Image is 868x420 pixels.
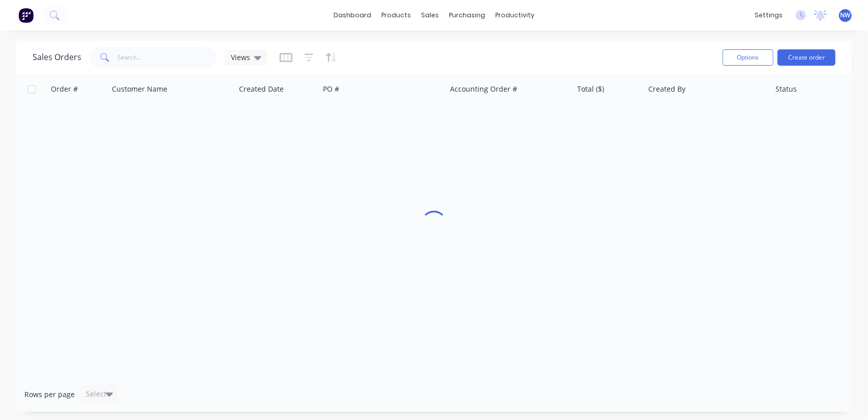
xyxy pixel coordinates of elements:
span: NW [841,11,851,20]
div: purchasing [444,8,490,23]
div: productivity [490,8,540,23]
button: Options [723,49,773,66]
div: PO # [323,84,339,94]
div: Status [775,84,797,94]
img: Factory [18,8,34,23]
div: Accounting Order # [450,84,517,94]
div: Created By [648,84,685,94]
div: Order # [51,84,78,94]
div: sales [416,8,444,23]
input: Search... [118,47,217,68]
div: settings [750,8,788,23]
a: dashboard [328,8,376,23]
span: Views [231,52,250,63]
h1: Sales Orders [33,52,81,62]
div: Total ($) [577,84,604,94]
div: Select... [86,389,112,399]
button: Create order [777,49,835,66]
span: Rows per page [24,389,75,400]
div: products [376,8,416,23]
div: Customer Name [112,84,167,94]
div: Created Date [239,84,284,94]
